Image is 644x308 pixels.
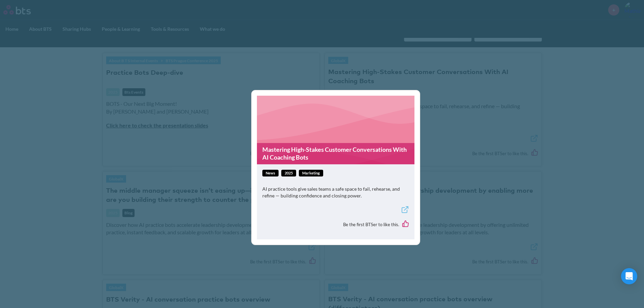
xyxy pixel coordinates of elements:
[281,170,296,177] span: 2025
[262,170,279,177] span: news
[262,215,409,234] div: Be the first BTSer to like this.
[621,268,637,284] div: Open Intercom Messenger
[262,186,409,199] p: AI practice tools give sales teams a safe space to fail, rehearse, and refine — building confiden...
[401,206,409,215] a: External link
[257,143,414,164] a: Mastering High-Stakes Customer Conversations With AI Coaching Bots
[299,170,323,177] span: Marketing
